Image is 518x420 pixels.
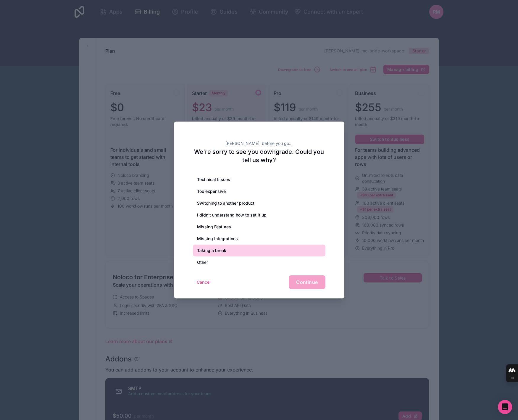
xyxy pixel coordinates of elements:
div: Taking a break [193,245,325,256]
h2: We're sorry to see you downgrade. Could you tell us why? [193,148,325,164]
div: Missing Integrations [193,233,325,245]
div: Too expensive [193,185,325,197]
button: Cancel [193,277,215,287]
div: Other [193,256,325,268]
div: Switching to another product [193,197,325,209]
div: I didn’t understand how to set it up [193,209,325,221]
div: Missing Features [193,221,325,233]
div: Open Intercom Messenger [498,400,512,414]
div: Technical Issues [193,174,325,185]
h2: [PERSON_NAME], before you go... [193,140,325,146]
